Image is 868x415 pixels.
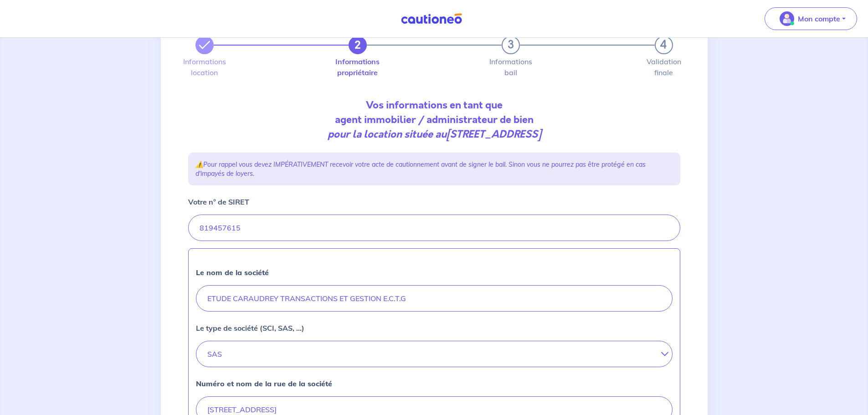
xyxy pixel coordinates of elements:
strong: Numéro et nom de la rue de la société [196,379,332,388]
label: Informations location [195,58,214,76]
button: 2 [349,36,367,54]
label: Informations propriétaire [349,58,367,76]
p: Le type de société (SCI, SAS, ...) [196,323,304,333]
img: Cautioneo [397,13,466,25]
p: Votre n° de SIRET [188,196,249,207]
strong: Le nom de la société [196,268,269,277]
p: ⚠️ [195,160,673,178]
em: Pour rappel vous devez IMPÉRATIVEMENT recevoir votre acte de cautionnement avant de signer le bai... [195,160,646,178]
label: Informations bail [502,58,520,76]
button: SAS [196,341,673,367]
label: Validation finale [655,58,673,76]
img: illu_account_valid_menu.svg [780,11,794,26]
input: Le nom de la société [196,285,673,312]
strong: [STREET_ADDRESS] [447,127,541,141]
input: Ex : 4356797535 [188,215,680,241]
p: Mon compte [798,13,840,24]
button: illu_account_valid_menu.svgMon compte [765,7,857,30]
p: Vos informations en tant que agent immobilier / administrateur de bien [188,98,680,142]
em: pour la location située au [328,127,541,141]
